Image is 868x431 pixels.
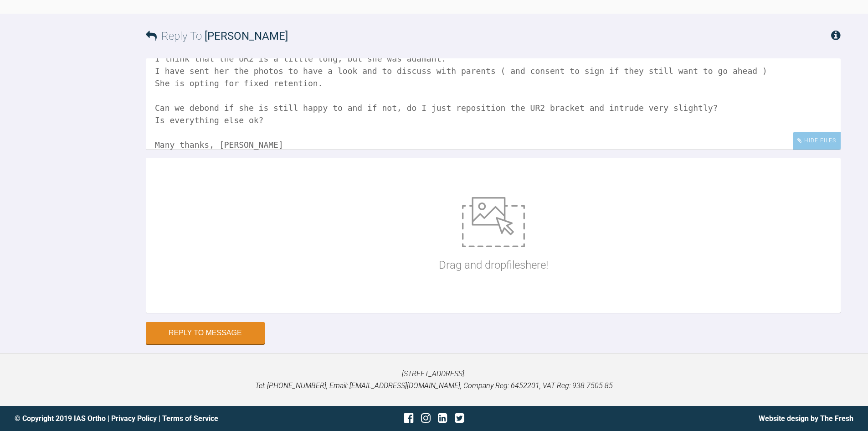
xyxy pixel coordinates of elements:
[15,368,853,391] p: [STREET_ADDRESS]. Tel: [PHONE_NUMBER], Email: [EMAIL_ADDRESS][DOMAIN_NAME], Company Reg: 6452201,...
[111,414,157,423] a: Privacy Policy
[439,256,548,274] p: Drag and drop files here!
[205,30,288,42] span: [PERSON_NAME]
[146,322,265,344] button: Reply to Message
[15,413,294,425] div: © Copyright 2019 IAS Ortho | |
[162,414,218,423] a: Terms of Service
[793,132,841,150] div: Hide Files
[759,414,853,423] a: Website design by The Fresh
[146,58,841,150] textarea: Hi [PERSON_NAME], Saw patient [DATE] [DATE] Pt says that she is happy and wants to debond. I thin...
[146,27,288,45] h3: Reply To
